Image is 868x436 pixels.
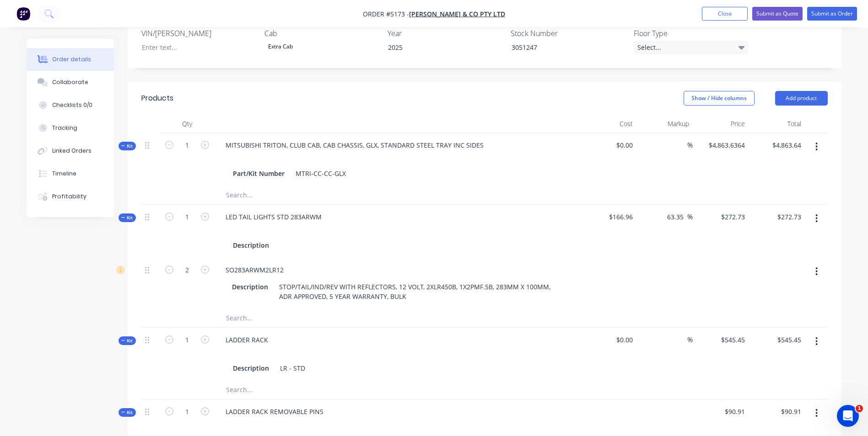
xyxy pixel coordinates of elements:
button: Tracking [27,117,114,139]
div: Collaborate [52,78,88,86]
button: Checklists 0/0 [27,94,114,117]
div: Kit [119,408,136,417]
div: LADDER RACK REMOVABLE PINS [218,405,331,418]
img: Factory [16,7,30,21]
div: 2025 [381,41,495,54]
div: Price [693,115,749,133]
span: Kit [121,409,133,416]
div: Products [141,93,173,104]
label: Stock Number [511,28,625,39]
label: Cab [264,28,379,39]
div: Kit [119,213,136,222]
button: Show / Hide columns [684,91,755,106]
input: Search... [226,381,409,399]
input: Search... [226,186,409,204]
div: Profitability [52,192,86,201]
span: $166.96 [584,212,633,222]
div: Total [749,115,805,133]
label: VIN/[PERSON_NAME] [141,28,256,39]
div: Checklists 0/0 [52,101,92,109]
iframe: Intercom live chat [837,405,859,427]
div: Linked Orders [52,147,92,155]
span: Kit [121,143,133,149]
div: 3051247 [504,41,619,54]
button: Profitability [27,185,114,208]
div: Select... [634,41,748,54]
button: Close [702,7,748,21]
button: Submit as Quote [752,7,803,21]
button: Order details [27,48,114,71]
span: 1 [856,405,863,412]
div: SO283ARWM2LR12 [218,263,291,276]
div: MITSUBISHI TRITON, CLUB CAB, CAB CHASSIS, GLX, STANDARD STEEL TRAY INC SIDES [218,138,491,152]
span: % [687,212,693,222]
button: Collaborate [27,71,114,94]
div: LADDER RACK [218,333,275,346]
span: % [687,335,693,345]
button: Add product [775,91,828,106]
div: Description [229,362,273,375]
div: Cost [581,115,637,133]
div: Kit [119,336,136,345]
input: Search... [226,309,409,327]
div: Description [228,280,272,293]
button: Timeline [27,162,114,185]
div: Tracking [52,124,77,132]
label: Floor Type [634,28,748,39]
div: LED TAIL LIGHTS STD 283ARWM [218,210,329,223]
button: Submit as Order [807,7,857,21]
div: Qty [160,115,215,133]
span: $0.00 [584,140,633,150]
div: Timeline [52,170,76,178]
div: Markup [636,115,693,133]
div: Kit [119,142,136,150]
div: LR - STD [276,362,309,375]
div: Extra Cab [264,41,297,53]
span: $0.00 [584,335,633,345]
span: Kit [121,214,133,221]
button: Linked Orders [27,139,114,162]
a: [PERSON_NAME] & CO PTY LTD [409,10,505,18]
div: Description [229,239,273,252]
div: Part/Kit Number [229,167,288,180]
div: Order details [52,55,91,64]
label: Year [388,28,502,39]
div: STOP/TAIL/IND/REV WITH REFLECTORS, 12 VOLT, 2XLR450B, 1X2PMF.5B, 283MM X 100MM, ADR APPROVED, 5 Y... [275,280,563,303]
div: MTRI-CC-CC-GLX [292,167,350,180]
span: Order #5173 - [363,10,409,18]
span: % [687,140,693,150]
span: Kit [121,337,133,344]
